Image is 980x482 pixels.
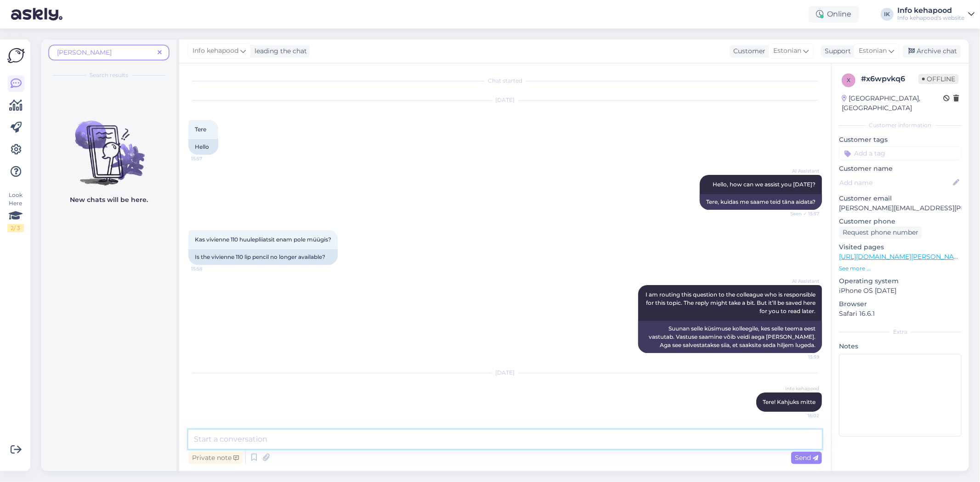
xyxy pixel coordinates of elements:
div: Chat started [188,77,822,85]
p: New chats will be here. [70,195,148,205]
p: Operating system [839,276,962,286]
div: [GEOGRAPHIC_DATA], [GEOGRAPHIC_DATA] [842,94,943,113]
input: Add a tag [839,146,962,160]
div: 2 / 3 [7,224,24,232]
p: Customer name [839,164,962,174]
div: Private note [188,452,243,464]
p: See more ... [839,264,962,273]
div: Archive chat [903,45,961,57]
span: 16:02 [785,412,819,419]
span: Tere! Kahjuks mitte [763,398,816,405]
div: Online [809,6,859,22]
p: Notes [839,342,962,351]
div: Customer information [839,121,962,129]
span: AI Assistant [785,278,819,285]
p: Customer tags [839,135,962,145]
div: Info kehapood [897,7,964,14]
span: I am routing this question to the colleague who is responsible for this topic. The reply might ta... [646,291,817,314]
span: 15:59 [785,353,819,360]
div: Customer [730,46,765,56]
span: [PERSON_NAME] [57,48,112,56]
a: [URL][DOMAIN_NAME][PERSON_NAME] [839,252,966,261]
div: Extra [839,328,962,336]
p: Safari 16.6.1 [839,309,962,319]
span: Send [795,454,818,462]
span: Info kehapood [785,385,819,392]
div: Suunan selle küsimuse kolleegile, kes selle teema eest vastutab. Vastuse saamine võib veidi aega ... [638,321,822,353]
p: Customer phone [839,217,962,226]
span: Seen ✓ 15:57 [785,210,819,217]
span: 15:58 [191,265,226,272]
span: Kas vivienne 110 huulepliiatsit enam pole müügis? [195,236,331,243]
span: AI Assistant [785,168,819,174]
span: x [847,77,850,84]
img: Askly Logo [7,47,25,64]
span: Hello, how can we assist you [DATE]? [713,181,816,188]
div: Support [821,46,851,56]
p: Browser [839,299,962,309]
span: Tere [195,126,206,133]
div: [DATE] [188,96,822,104]
a: Info kehapoodInfo kehapood's website [897,7,974,22]
span: 15:57 [191,155,226,162]
div: # x6wpvkq6 [861,73,918,84]
div: Hello [188,139,218,155]
input: Add name [839,178,951,188]
div: Request phone number [839,226,922,239]
div: Is the vivienne 110 lip pencil no longer available? [188,249,338,265]
p: iPhone OS [DATE] [839,286,962,296]
span: Estonian [859,46,887,56]
div: [DATE] [188,369,822,377]
div: leading the chat [251,46,307,56]
div: IK [881,8,894,21]
img: No chats [41,104,176,187]
span: Offline [918,74,959,84]
span: Estonian [773,46,801,56]
div: Look Here [7,191,24,232]
p: [PERSON_NAME][EMAIL_ADDRESS][PERSON_NAME][DOMAIN_NAME] [839,203,962,213]
span: Search results [90,71,128,79]
div: Tere, kuidas me saame teid täna aidata? [700,194,822,210]
div: Info kehapood's website [897,14,964,22]
p: Customer email [839,194,962,203]
span: Info kehapood [193,46,238,56]
p: Visited pages [839,242,962,252]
